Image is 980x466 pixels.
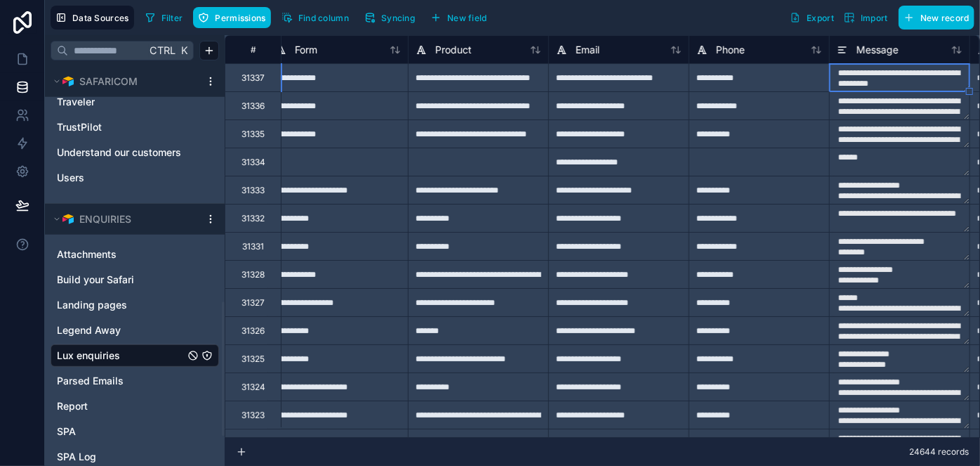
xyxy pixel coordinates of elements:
span: K [179,46,189,56]
div: Users [51,167,219,189]
button: New record [899,6,974,30]
div: 31333 [241,185,265,196]
span: Landing pages [57,298,127,312]
button: Import [839,6,893,30]
a: Lux enquiries [57,349,185,363]
div: 31324 [241,382,265,393]
a: Permissions [193,7,276,28]
a: Report [57,399,185,413]
span: SPA [57,425,76,439]
span: SAFARICOM [79,75,138,89]
a: Understand our customers [57,145,185,160]
span: Data Sources [72,13,129,23]
span: Understand our customers [57,145,181,160]
div: 31323 [241,410,265,421]
span: Product [435,43,472,57]
span: Syncing [381,13,415,23]
span: Message [856,43,899,57]
button: Airtable LogoSAFARICOM [51,72,199,91]
span: SPA Log [57,450,96,464]
button: Find column [277,7,354,28]
div: Lux enquiries [51,344,219,367]
div: 31325 [241,354,265,365]
button: Airtable LogoENQUIRIES [51,209,199,229]
img: Airtable Logo [62,214,74,225]
span: Phone [716,43,745,57]
button: New field [425,7,492,28]
div: Attachments [51,243,219,266]
a: Landing pages [57,298,185,312]
span: Ctrl [148,41,177,59]
span: Report [57,399,88,413]
div: Report [51,395,219,418]
span: Filter [161,13,183,23]
span: New field [447,13,487,23]
span: Parsed Emails [57,374,124,388]
span: Email [576,43,600,57]
button: Syncing [359,7,420,28]
span: Users [57,171,84,185]
span: Attachments [57,247,117,261]
div: 31332 [241,213,265,224]
div: Understand our customers [51,141,219,164]
div: # [236,44,270,55]
span: New record [920,13,969,23]
div: 31337 [241,72,265,84]
span: Build your Safari [57,273,134,287]
span: Form [295,43,317,57]
a: Attachments [57,247,185,261]
a: Traveler [57,95,185,109]
div: Traveler [51,91,219,113]
span: Legend Away [57,323,121,337]
div: 31335 [241,129,265,140]
span: Traveler [57,95,95,109]
div: SPA [51,420,219,443]
a: Legend Away [57,323,185,337]
button: Export [785,6,839,30]
div: Parsed Emails [51,370,219,392]
a: Parsed Emails [57,374,185,388]
div: 31326 [241,325,265,337]
div: Legend Away [51,319,219,342]
button: Filter [140,7,188,28]
a: Users [57,171,185,185]
span: Find column [298,13,349,23]
span: Import [861,13,888,23]
a: New record [893,6,974,30]
span: Permissions [215,13,265,23]
span: Export [807,13,834,23]
img: Airtable Logo [62,76,74,87]
button: Permissions [193,7,270,28]
div: 31331 [242,241,264,252]
a: SPA [57,425,185,439]
a: Syncing [359,7,425,28]
div: 31327 [241,297,265,309]
button: Data Sources [51,6,134,30]
div: Landing pages [51,294,219,316]
a: SPA Log [57,450,185,464]
div: 31334 [241,157,265,168]
div: 31336 [241,101,265,112]
div: Build your Safari [51,268,219,291]
span: TrustPilot [57,120,102,134]
span: ENQUIRIES [79,212,131,226]
span: Lux enquiries [57,349,120,363]
span: 24644 records [909,446,969,458]
a: TrustPilot [57,120,185,134]
a: Build your Safari [57,273,185,287]
div: 31328 [241,269,265,280]
div: TrustPilot [51,116,219,138]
